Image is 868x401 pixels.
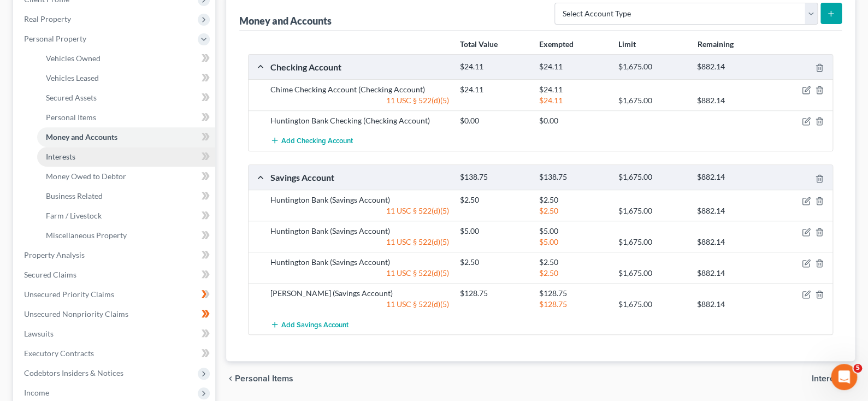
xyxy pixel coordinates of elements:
[831,364,857,390] iframe: Intercom live chat
[281,320,349,329] span: Add Savings Account
[534,237,613,247] div: $5.00
[265,95,454,106] div: 11 USC § 522(d)(5)
[46,73,99,82] span: Vehicles Leased
[24,388,49,397] span: Income
[534,62,613,72] div: $24.11
[265,205,454,216] div: 11 USC § 522(d)(5)
[37,49,215,68] a: Vehicles Owned
[618,39,635,49] strong: Limit
[46,93,97,102] span: Secured Assets
[24,329,54,338] span: Lawsuits
[239,14,332,27] div: Money and Accounts
[37,88,215,108] a: Secured Assets
[265,115,454,126] div: Huntington Bank Checking (Checking Account)
[534,95,613,106] div: $24.11
[46,172,126,181] span: Money Owed to Debtor
[692,299,771,310] div: $882.14
[24,270,76,279] span: Secured Claims
[853,364,862,373] span: 5
[812,374,846,383] span: Interests
[15,265,215,285] a: Secured Claims
[454,257,534,268] div: $2.50
[454,62,534,72] div: $24.11
[454,226,534,237] div: $5.00
[692,95,771,106] div: $882.14
[454,288,534,299] div: $128.75
[24,368,123,378] span: Codebtors Insiders & Notices
[24,34,86,43] span: Personal Property
[37,68,215,88] a: Vehicles Leased
[265,268,454,279] div: 11 USC § 522(d)(5)
[692,237,771,247] div: $882.14
[46,191,103,200] span: Business Related
[460,39,498,49] strong: Total Value
[692,268,771,279] div: $882.14
[46,152,75,161] span: Interests
[539,39,574,49] strong: Exempted
[612,268,692,279] div: $1,675.00
[265,257,454,268] div: Huntington Bank (Savings Account)
[265,84,454,95] div: Chime Checking Account (Checking Account)
[37,186,215,206] a: Business Related
[697,39,733,49] strong: Remaining
[226,374,293,383] button: chevron_left Personal Items
[37,147,215,167] a: Interests
[692,172,771,182] div: $882.14
[612,299,692,310] div: $1,675.00
[612,95,692,106] div: $1,675.00
[612,62,692,72] div: $1,675.00
[15,245,215,265] a: Property Analysis
[454,172,534,182] div: $138.75
[37,108,215,127] a: Personal Items
[454,84,534,95] div: $24.11
[265,172,454,183] div: Savings Account
[15,344,215,363] a: Executory Contracts
[37,167,215,186] a: Money Owed to Debtor
[534,84,613,95] div: $24.11
[15,324,215,344] a: Lawsuits
[454,194,534,205] div: $2.50
[265,194,454,205] div: Huntington Bank (Savings Account)
[534,299,613,310] div: $128.75
[37,127,215,147] a: Money and Accounts
[235,374,293,383] span: Personal Items
[46,132,117,141] span: Money and Accounts
[534,288,613,299] div: $128.75
[534,194,613,205] div: $2.50
[692,205,771,216] div: $882.14
[24,250,85,260] span: Property Analysis
[46,211,102,220] span: Farm / Livestock
[812,374,855,383] button: Interests chevron_right
[46,54,101,63] span: Vehicles Owned
[534,115,613,126] div: $0.00
[534,257,613,268] div: $2.50
[612,237,692,247] div: $1,675.00
[281,137,353,145] span: Add Checking Account
[612,205,692,216] div: $1,675.00
[15,304,215,324] a: Unsecured Nonpriority Claims
[534,205,613,216] div: $2.50
[265,288,454,299] div: [PERSON_NAME] (Savings Account)
[454,115,534,126] div: $0.00
[24,349,94,358] span: Executory Contracts
[37,226,215,245] a: Miscellaneous Property
[46,113,96,122] span: Personal Items
[265,61,454,73] div: Checking Account
[692,62,771,72] div: $882.14
[534,268,613,279] div: $2.50
[265,299,454,310] div: 11 USC § 522(d)(5)
[37,206,215,226] a: Farm / Livestock
[24,14,71,23] span: Real Property
[534,226,613,237] div: $5.00
[534,172,613,182] div: $138.75
[24,309,128,319] span: Unsecured Nonpriority Claims
[265,226,454,237] div: Huntington Bank (Savings Account)
[265,237,454,247] div: 11 USC § 522(d)(5)
[612,172,692,182] div: $1,675.00
[15,285,215,304] a: Unsecured Priority Claims
[226,374,235,383] i: chevron_left
[24,290,114,299] span: Unsecured Priority Claims
[270,314,349,334] button: Add Savings Account
[270,131,353,151] button: Add Checking Account
[46,231,127,240] span: Miscellaneous Property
